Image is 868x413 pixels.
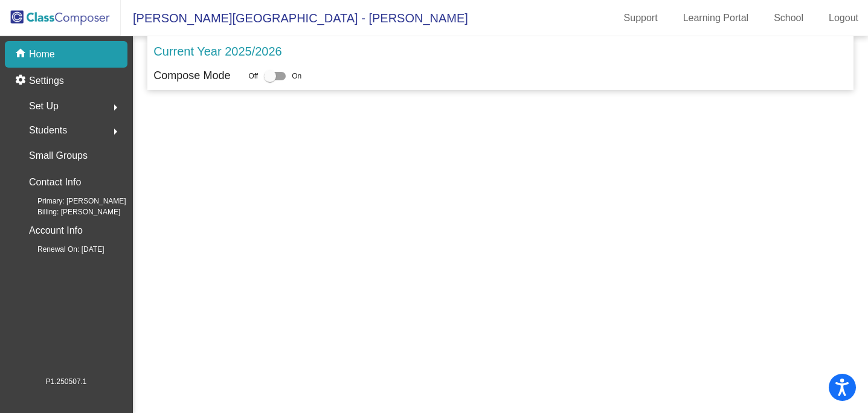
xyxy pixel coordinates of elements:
[819,8,868,28] a: Logout
[29,47,55,62] p: Home
[108,124,123,139] mat-icon: arrow_right
[18,206,120,217] span: Billing: [PERSON_NAME]
[248,71,258,82] span: Off
[29,122,67,139] span: Students
[292,71,301,82] span: On
[18,244,104,255] span: Renewal On: [DATE]
[121,8,468,28] span: [PERSON_NAME][GEOGRAPHIC_DATA] - [PERSON_NAME]
[153,42,281,60] p: Current Year 2025/2026
[29,222,83,239] p: Account Info
[18,196,126,206] span: Primary: [PERSON_NAME]
[14,74,29,88] mat-icon: settings
[153,68,230,84] p: Compose Mode
[29,174,81,191] p: Contact Info
[674,8,759,28] a: Learning Portal
[29,98,59,115] span: Set Up
[614,8,667,28] a: Support
[108,100,123,115] mat-icon: arrow_right
[29,147,88,164] p: Small Groups
[29,74,64,88] p: Settings
[14,47,29,62] mat-icon: home
[764,8,813,28] a: School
